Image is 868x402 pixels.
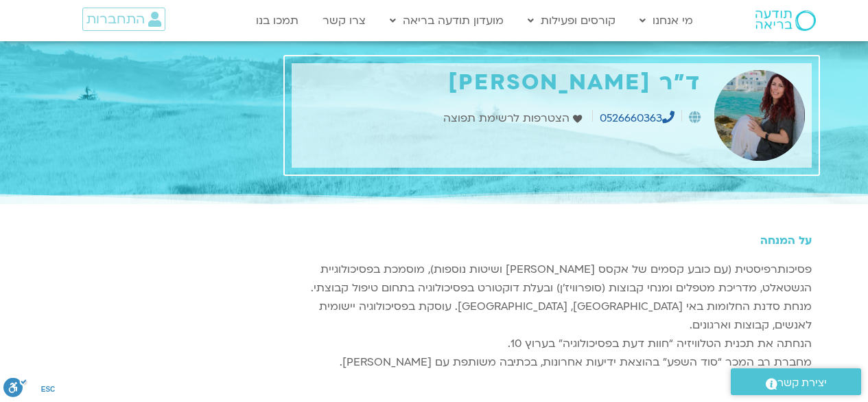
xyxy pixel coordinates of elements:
[249,8,305,34] a: תמכו בנו
[298,70,701,96] h1: ד"ר [PERSON_NAME]
[521,8,622,34] a: קורסים ופעילות
[633,8,700,34] a: מי אנחנו
[755,10,816,31] img: תודעה בריאה
[443,109,573,128] span: הצטרפות לרשימת תפוצה
[383,8,511,34] a: מועדון תודעה בריאה
[600,111,675,126] a: 0526660363
[86,12,145,27] span: התחברות
[292,260,812,372] p: פסיכותרפיסטית (עם כובע קסמים של אקסס [PERSON_NAME] ושיטות נוספות), מוסמכת בפסיכולוגיית הגשטאלט, מ...
[714,70,805,161] img: מפגש עם מקורות האושר והשמחה - רונית נשר
[316,8,373,34] a: צרו קשר
[777,374,827,392] span: יצירת קשר
[443,109,585,128] a: הצטרפות לרשימת תפוצה
[82,8,165,31] a: התחברות
[731,368,861,395] a: יצירת קשר
[292,234,812,247] h5: על המנחה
